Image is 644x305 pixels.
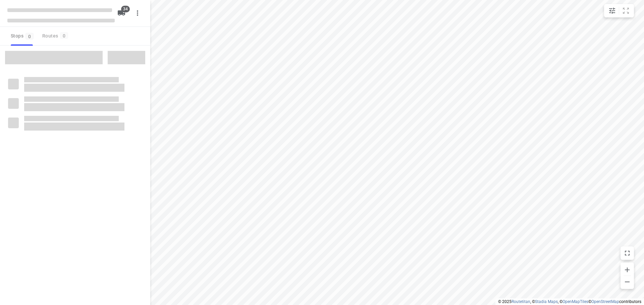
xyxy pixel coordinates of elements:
[498,299,641,304] li: © 2025 , © , © © contributors
[512,299,530,304] a: Routetitan
[604,4,634,17] div: small contained button group
[535,299,558,304] a: Stadia Maps
[591,299,619,304] a: OpenStreetMap
[562,299,588,304] a: OpenMapTiles
[605,4,619,17] button: Map settings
